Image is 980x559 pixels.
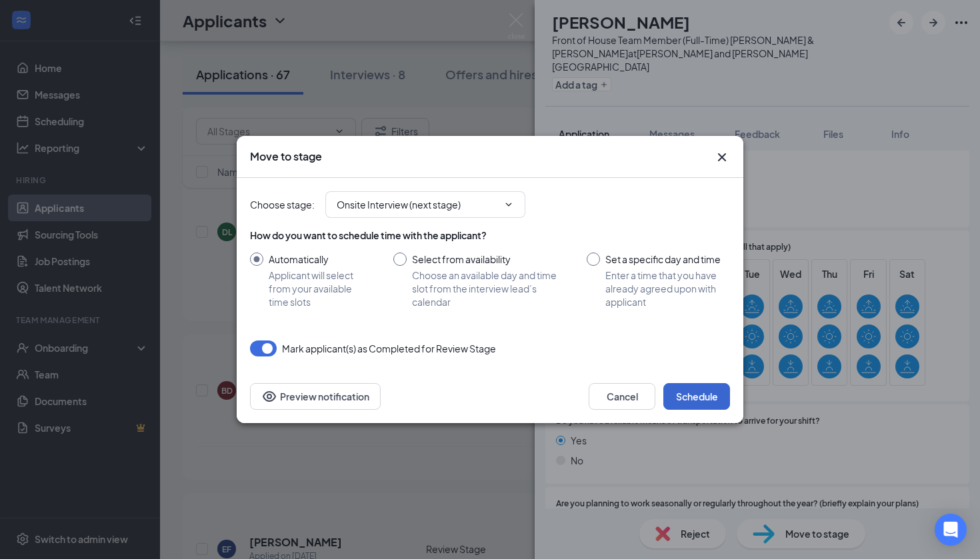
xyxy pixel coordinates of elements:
h3: Move to stage [250,149,322,164]
svg: ChevronDown [503,199,514,210]
button: Schedule [663,383,730,410]
div: Open Intercom Messenger [935,514,967,546]
button: Cancel [589,383,655,410]
span: Mark applicant(s) as Completed for Review Stage [282,340,496,356]
button: Close [714,149,730,165]
svg: Eye [261,388,277,404]
span: Choose stage : [250,197,315,212]
button: Preview notificationEye [250,383,381,410]
svg: Cross [714,149,730,165]
div: How do you want to schedule time with the applicant? [250,229,730,242]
